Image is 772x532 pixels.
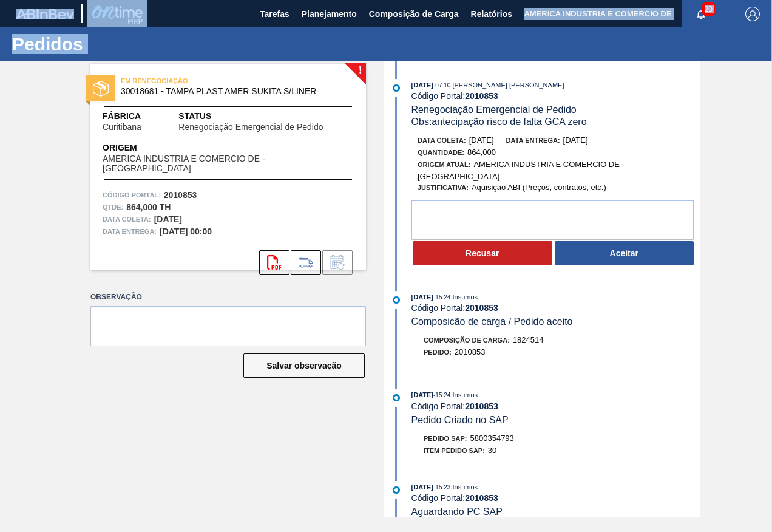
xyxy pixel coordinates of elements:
[126,202,171,212] strong: 864,000 TH
[103,110,178,123] span: Fábrica
[393,394,400,401] img: atual
[471,7,512,21] span: Relatórios
[411,293,433,301] span: [DATE]
[93,81,109,97] img: status
[702,2,715,16] span: 20
[103,154,354,173] span: AMERICA INDUSTRIA E COMERCIO DE - [GEOGRAPHIC_DATA]
[411,91,700,101] div: Código Portal:
[413,241,552,265] button: Recusar
[243,353,365,378] button: Salvar observação
[16,9,74,19] img: TNhmsLtSVTkK8tSr43FrP2fwEKptu5GPRR3wAAAABJRU5ErkJggg==
[411,104,577,115] span: Renegociação Emergencial de Pedido
[424,349,452,356] span: Pedido :
[411,303,700,313] div: Código Portal:
[745,7,760,21] img: Logout
[90,288,366,306] label: Observação
[424,447,485,454] span: Item pedido SAP:
[103,213,151,225] span: Data coleta:
[424,435,467,442] span: Pedido SAP:
[291,250,321,275] div: Ir para Composição de Carga
[411,493,700,503] div: Código Portal:
[164,190,197,200] strong: 2010853
[450,391,478,398] span: : Insumos
[411,506,503,517] span: Aguardando PC SAP
[178,123,323,132] span: Renegociação Emergencial de Pedido
[411,316,573,327] span: Composicão de carga / Pedido aceito
[154,214,182,224] strong: [DATE]
[433,294,450,301] span: - 15:24
[411,401,700,411] div: Código Portal:
[513,335,544,344] span: 1824514
[103,123,141,132] span: Curitibana
[450,293,478,301] span: : Insumos
[411,117,587,127] span: Obs: antecipação risco de falta GCA zero
[411,415,509,425] span: Pedido Criado no SAP
[411,391,433,398] span: [DATE]
[103,142,354,154] span: Origem
[418,149,464,156] span: Quantidade :
[433,392,450,398] span: - 15:24
[418,160,625,181] span: AMERICA INDUSTRIA E COMERCIO DE - [GEOGRAPHIC_DATA]
[506,137,560,144] span: Data entrega:
[103,201,123,213] span: Qtde :
[470,434,514,443] span: 5800354793
[393,296,400,304] img: atual
[469,135,494,145] span: [DATE]
[260,7,289,21] span: Tarefas
[472,183,606,192] span: Aquisição ABI (Preços, contratos, etc.)
[488,446,496,455] span: 30
[178,110,354,123] span: Status
[12,37,228,51] h1: Pedidos
[450,81,564,89] span: : [PERSON_NAME] [PERSON_NAME]
[418,161,470,168] span: Origem Atual:
[467,148,496,157] span: 864,000
[465,401,498,411] strong: 2010853
[555,241,694,265] button: Aceitar
[418,184,469,191] span: Justificativa:
[450,483,478,491] span: : Insumos
[103,189,161,201] span: Código Portal:
[433,484,450,491] span: - 15:23
[393,84,400,92] img: atual
[433,82,450,89] span: - 07:10
[103,225,157,237] span: Data entrega:
[393,486,400,494] img: atual
[563,135,588,145] span: [DATE]
[682,5,720,22] button: Notificações
[259,250,289,275] div: Abrir arquivo PDF
[411,483,433,491] span: [DATE]
[121,87,341,96] span: 30018681 - TAMPA PLAST AMER SUKITA S/LINER
[424,336,510,344] span: Composição de Carga :
[465,91,498,101] strong: 2010853
[302,7,357,21] span: Planejamento
[455,347,486,356] span: 2010853
[418,137,466,144] span: Data coleta:
[369,7,459,21] span: Composição de Carga
[411,81,433,89] span: [DATE]
[121,75,291,87] span: EM RENEGOCIAÇÃO
[322,250,353,275] div: Informar alteração no pedido
[160,227,212,236] strong: [DATE] 00:00
[465,303,498,313] strong: 2010853
[465,493,498,503] strong: 2010853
